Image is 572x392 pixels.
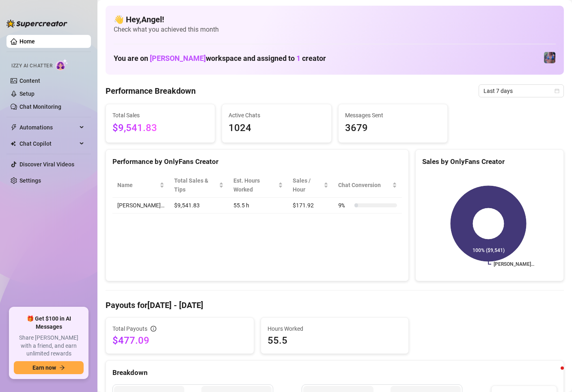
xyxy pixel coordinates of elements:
img: Jaylie [544,52,555,63]
span: Automations [19,121,77,134]
span: Chat Copilot [19,137,77,150]
span: Messages Sent [345,111,441,120]
div: Performance by OnlyFans Creator [112,156,402,167]
span: info-circle [151,326,156,332]
span: [PERSON_NAME] [150,54,206,62]
h4: Payouts for [DATE] - [DATE] [106,299,564,311]
span: Active Chats [229,111,324,120]
td: [PERSON_NAME]… [112,198,169,213]
td: $9,541.83 [169,198,229,213]
span: 1 [296,54,300,62]
span: Hours Worked [268,324,402,333]
span: Earn now [32,364,56,371]
button: Earn nowarrow-right [14,361,84,374]
h1: You are on workspace and assigned to creator [114,54,326,63]
h4: Performance Breakdown [106,85,196,97]
th: Sales / Hour [288,173,333,198]
img: AI Chatter [56,59,68,71]
th: Name [112,173,169,198]
span: Total Payouts [112,324,147,333]
a: Setup [19,90,35,97]
span: Share [PERSON_NAME] with a friend, and earn unlimited rewards [14,334,84,358]
span: 55.5 [268,334,402,347]
span: arrow-right [59,365,65,370]
span: thunderbolt [11,124,17,131]
span: Total Sales [112,111,208,120]
div: Sales by OnlyFans Creator [422,156,557,167]
span: Chat Conversion [338,181,391,190]
div: Est. Hours Worked [233,176,277,194]
span: $9,541.83 [112,121,208,136]
text: [PERSON_NAME]… [494,261,534,267]
a: Home [19,38,35,45]
span: Izzy AI Chatter [11,62,52,70]
a: Discover Viral Videos [19,161,74,168]
iframe: Intercom live chat [544,364,564,384]
div: Breakdown [112,367,557,378]
img: logo-BBDzfeDw.svg [6,19,67,28]
span: Check what you achieved this month [114,25,556,34]
td: 55.5 h [229,198,288,213]
span: calendar [555,88,559,93]
td: $171.92 [288,198,333,213]
span: Total Sales & Tips [174,176,217,194]
span: $477.09 [112,334,247,347]
h4: 👋 Hey, Angel ! [114,14,556,25]
span: 3679 [345,121,441,136]
span: Name [117,181,158,190]
a: Content [19,78,40,84]
a: Chat Monitoring [19,103,61,110]
span: Last 7 days [484,85,559,97]
th: Total Sales & Tips [169,173,229,198]
img: Chat Copilot [11,141,16,146]
a: Settings [19,177,41,184]
span: 1024 [229,121,324,136]
span: 9 % [338,201,351,210]
span: 🎁 Get $100 in AI Messages [14,315,84,331]
span: Sales / Hour [293,176,322,194]
th: Chat Conversion [333,173,402,198]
